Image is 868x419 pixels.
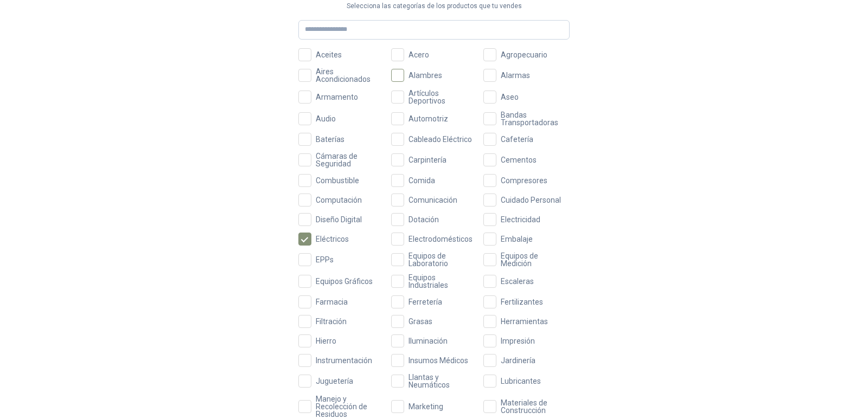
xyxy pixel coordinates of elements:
[311,68,385,83] span: Aires Acondicionados
[311,235,353,243] span: Eléctricos
[311,93,362,101] span: Armamento
[311,152,385,167] span: Cámaras de Seguridad
[311,278,377,285] span: Equipos Gráficos
[404,177,439,184] span: Comida
[311,136,349,143] span: Baterías
[404,72,446,79] span: Alambres
[404,216,443,223] span: Dotación
[311,357,376,364] span: Instrumentación
[496,377,545,385] span: Lubricantes
[404,196,462,204] span: Comunicación
[404,373,477,389] span: Llantas y Neumáticos
[311,318,351,325] span: Filtración
[404,115,452,123] span: Automotriz
[404,274,477,289] span: Equipos Industriales
[311,196,366,204] span: Computación
[496,51,552,59] span: Agropecuario
[404,136,476,143] span: Cableado Eléctrico
[311,298,352,306] span: Farmacia
[404,51,433,59] span: Acero
[496,136,538,143] span: Cafetería
[496,318,552,325] span: Herramientas
[311,115,340,123] span: Audio
[311,177,363,184] span: Combustible
[496,196,565,204] span: Cuidado Personal
[404,318,437,325] span: Grasas
[311,377,358,385] span: Juguetería
[404,298,446,306] span: Ferretería
[404,403,448,410] span: Marketing
[404,337,452,345] span: Iluminación
[404,235,477,243] span: Electrodomésticos
[496,111,570,126] span: Bandas Transportadoras
[311,216,366,223] span: Diseño Digital
[496,72,534,79] span: Alarmas
[496,298,547,306] span: Fertilizantes
[496,177,552,184] span: Compresores
[404,156,451,164] span: Carpintería
[404,357,473,364] span: Insumos Médicos
[496,278,538,285] span: Escaleras
[404,252,477,267] span: Equipos de Laboratorio
[311,395,385,418] span: Manejo y Recolección de Residuos
[496,93,523,101] span: Aseo
[496,235,537,243] span: Embalaje
[311,51,346,59] span: Aceites
[298,1,570,11] p: Selecciona las categorías de los productos que tu vendes
[496,216,545,223] span: Electricidad
[311,337,341,345] span: Hierro
[496,156,541,164] span: Cementos
[496,399,570,414] span: Materiales de Construcción
[496,357,540,364] span: Jardinería
[496,337,539,345] span: Impresión
[404,89,477,105] span: Artículos Deportivos
[311,256,338,263] span: EPPs
[496,252,570,267] span: Equipos de Medición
